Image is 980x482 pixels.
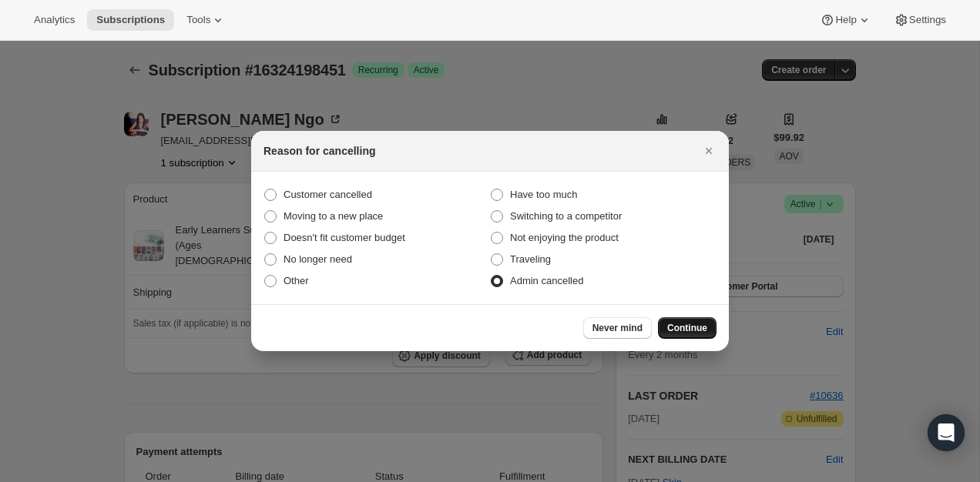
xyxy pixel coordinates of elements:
button: Subscriptions [87,9,174,31]
span: Other [284,275,309,286]
div: Open Intercom Messenger [928,414,965,451]
button: Analytics [25,9,84,31]
span: Not enjoying the product [510,232,619,243]
span: Doesn't fit customer budget [284,232,405,243]
span: Settings [909,14,946,26]
button: Settings [884,9,955,31]
span: Admin cancelled [510,275,583,286]
span: Moving to a new place [284,210,383,222]
span: Never mind [592,322,643,334]
h2: Reason for cancelling [263,143,375,159]
span: Analytics [34,14,75,26]
span: Traveling [510,253,551,265]
span: Customer cancelled [284,189,372,200]
span: Help [835,14,856,26]
button: Close [698,140,720,162]
span: No longer need [284,253,352,265]
span: Tools [186,14,210,26]
button: Tools [177,9,235,31]
button: Never mind [583,317,652,339]
span: Have too much [510,189,577,200]
span: Subscriptions [96,14,165,26]
button: Continue [658,317,717,339]
span: Continue [667,322,707,334]
span: Switching to a competitor [510,210,622,222]
button: Help [811,9,881,31]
